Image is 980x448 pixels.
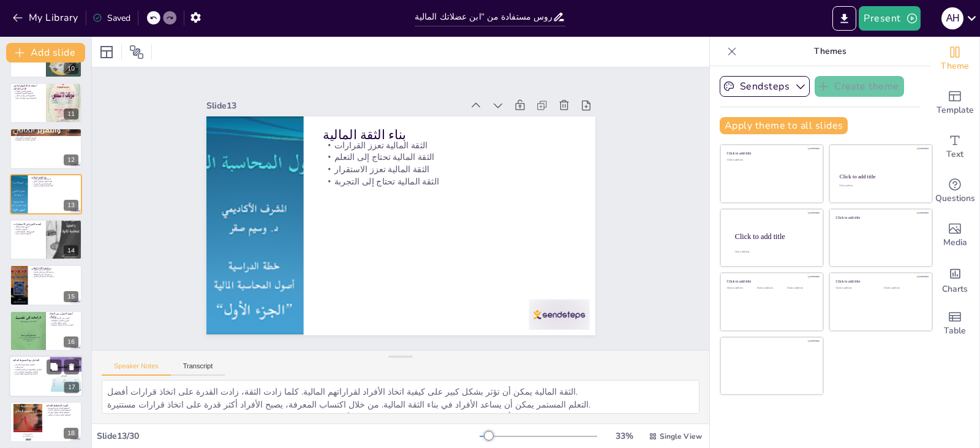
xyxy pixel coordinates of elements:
[13,90,42,93] p: التكنولوجيا تعزز الكفاءة
[840,173,921,180] div: Click to add title
[350,131,575,267] p: الثقة المالية تعزز الاستقرار
[31,269,78,271] p: مراجعة الأداء تعزز التحليل
[13,373,42,376] p: التعامل مع الضغوط يتطلب الوعي
[10,83,82,123] div: https://cdn.sendsteps.com/images/logo/sendsteps_logo_white.pnghttps://cdn.sendsteps.com/images/lo...
[64,382,79,393] div: 17
[946,148,963,161] span: Text
[50,312,78,319] p: أهمية التوازن بين الحياة والمال
[930,169,979,213] div: Get real-time input from your audience
[839,185,921,188] div: Click to add text
[10,401,82,442] div: 18
[31,184,78,187] p: الثقة المالية تحتاج إلى التجربة
[832,6,856,31] button: Export to PowerPoint
[720,117,848,134] button: Apply theme to all slides
[10,265,82,305] div: https://cdn.sendsteps.com/images/logo/sendsteps_logo_white.pnghttps://cdn.sendsteps.com/images/lo...
[31,271,78,274] p: مراجعة الأداء تحتاج إلى التكرار
[64,154,78,165] div: 12
[31,180,78,183] p: الثقة المالية تحتاج إلى التعلم
[10,174,82,215] div: https://cdn.sendsteps.com/images/logo/sendsteps_logo_white.pnghttps://cdn.sendsteps.com/images/lo...
[13,132,78,135] p: المشورة المالية تعزز القرارات
[46,407,78,409] p: التخطيط للتقاعد يؤمن المستقبل
[930,37,979,81] div: Change the overall theme
[31,267,78,270] p: مراجعة الأداء المالي
[742,37,918,66] p: Themes
[50,322,78,324] p: التوازن يتطلب الالتزام
[46,411,78,414] p: التخطيط للتقاعد يتطلب المعرفة
[13,364,42,368] p: التعامل مع الضغوط يحتاج إلى استراتيجيات
[930,81,979,125] div: Add ready made slides
[64,428,78,439] div: 18
[13,97,42,99] p: التكنولوجيا توفر معلومات دقيقة
[6,43,85,63] button: Add slide
[937,104,974,117] span: Template
[13,226,42,229] p: التنويع يقلل المخاطر
[171,362,225,376] button: Transcript
[31,178,78,180] p: الثقة المالية تعزز القرارات
[129,45,144,59] span: Position
[660,431,702,441] span: Single View
[13,233,42,235] p: التنويع يحتاج إلى معرفة
[64,245,78,256] div: 14
[13,130,78,134] p: أهمية المشورة المالية
[735,251,812,253] div: Click to add body
[930,302,979,346] div: Add a table
[97,42,116,62] div: Layout
[64,336,78,347] div: 16
[930,125,979,169] div: Add text boxes
[415,8,553,26] input: Insert title
[727,287,755,290] div: Click to add text
[836,287,875,290] div: Click to add text
[735,232,813,240] div: Click to add title
[64,291,78,302] div: 15
[943,236,967,249] span: Media
[281,17,509,156] div: Slide 13
[50,319,78,322] p: التوازن يحتاج إلى التخطيط
[356,120,581,257] p: الثقة المالية تحتاج إلى التعلم
[727,159,815,162] div: Click to add text
[64,200,78,211] div: 13
[50,317,78,320] p: التوازن يعزز الجودة الحياتية
[362,110,587,246] p: الثقة المالية تعزز القرارات
[64,359,79,374] button: Delete Slide
[31,276,78,278] p: مراجعة الأداء تحتاج إلى الالتزام
[31,183,78,185] p: الثقة المالية تعزز الاستقرار
[13,359,42,362] p: التعامل مع الضغوط المالية
[97,430,480,442] div: Slide 13 / 30
[64,108,78,120] div: 11
[13,84,42,91] p: استخدام التكنولوجيا في الإدارة المالية
[836,279,924,284] div: Click to add title
[46,409,78,411] p: التخطيط للتقاعد يحتاج إلى الالتزام
[727,279,815,284] div: Click to add title
[720,76,810,97] button: Sendsteps
[13,230,42,233] p: التنويع يتطلب التخطيط الجيد
[941,6,963,31] button: A H
[815,76,904,97] button: Create theme
[31,175,78,179] p: بناء الثقة المالية
[64,63,78,74] div: 10
[787,287,815,290] div: Click to add text
[727,151,815,156] div: Click to add title
[47,359,61,374] button: Duplicate Slide
[13,139,78,142] p: المشورة المالية تعزز التخطيط
[102,362,171,376] button: Speaker Notes
[10,311,82,351] div: https://cdn.sendsteps.com/images/logo/sendsteps_logo_white.pnghttps://cdn.sendsteps.com/images/lo...
[9,355,83,397] div: 17
[13,93,42,95] p: التكنولوجيا تسهل التخطيط
[884,287,922,290] div: Click to add text
[942,283,968,296] span: Charts
[9,8,83,28] button: My Library
[46,403,78,407] p: أهمية التخطيط للتقاعد
[609,430,639,442] div: 33 %
[102,380,699,414] textarea: الثقة المالية يمكن أن تؤثر بشكل كبير على كيفية اتخاذ الأفراد لقراراتهم المالية. كلما زادت الثقة، ...
[941,7,963,29] div: A H
[10,219,82,260] div: https://cdn.sendsteps.com/images/logo/sendsteps_logo_white.pnghttps://cdn.sendsteps.com/images/lo...
[836,215,924,219] div: Click to add title
[13,222,42,226] p: أهمية التنوع في الاستثمارات
[941,59,969,73] span: Theme
[92,12,130,24] div: Saved
[859,6,920,31] button: Present
[757,287,785,290] div: Click to add text
[46,414,78,416] p: التخطيط للتقاعد يحتاج إلى التكيف
[13,135,78,137] p: المشورة المالية توفر المعرفة
[31,274,78,276] p: مراجعة الأداء تعزز التخطيط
